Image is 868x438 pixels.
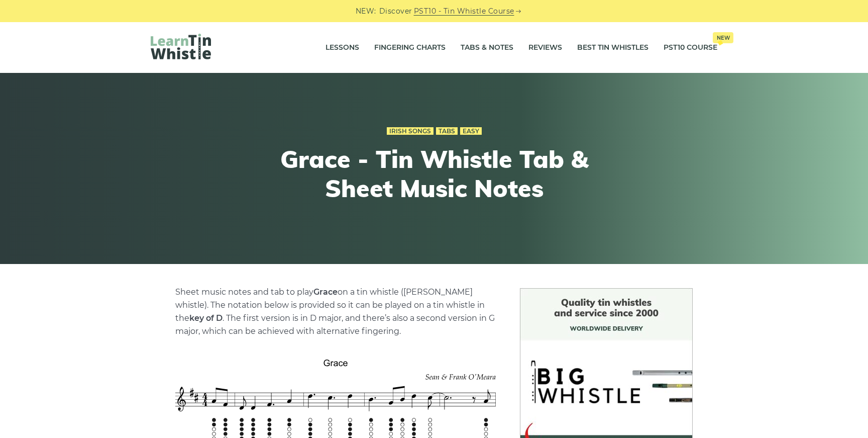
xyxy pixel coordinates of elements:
a: Tabs [436,127,458,135]
a: Reviews [528,35,562,60]
a: Tabs & Notes [461,35,513,60]
a: Irish Songs [387,127,433,135]
p: Sheet music notes and tab to play on a tin whistle ([PERSON_NAME] whistle). The notation below is... [175,286,496,338]
img: LearnTinWhistle.com [151,34,211,59]
strong: Grace [313,287,338,297]
h1: Grace - Tin Whistle Tab & Sheet Music Notes [249,145,619,203]
a: Lessons [325,35,359,60]
a: PST10 CourseNew [664,35,717,60]
a: Best Tin Whistles [577,35,648,60]
a: Fingering Charts [374,35,446,60]
a: Easy [460,127,482,135]
span: New [713,32,733,43]
strong: key of D [189,313,223,323]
